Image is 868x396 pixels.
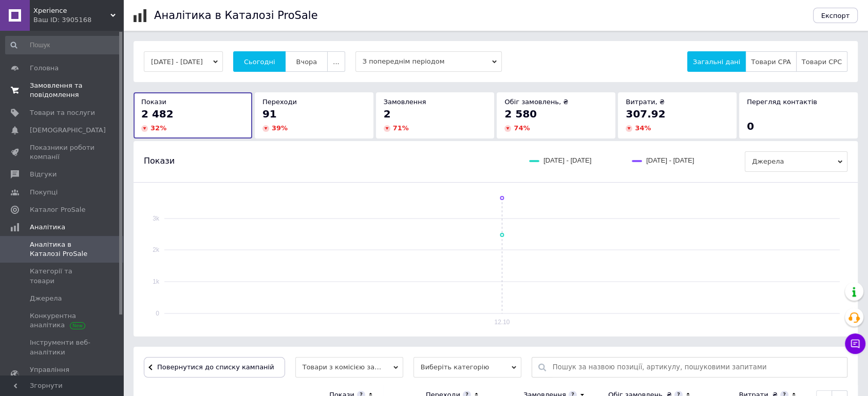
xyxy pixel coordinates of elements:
[30,170,56,179] span: Відгуки
[30,338,95,357] span: Інструменти веб-аналітики
[33,6,110,15] span: Xperience
[262,108,277,120] span: 91
[693,58,740,66] span: Загальні дані
[30,188,58,197] span: Покупці
[355,51,502,72] span: З попереднім періодом
[635,124,651,132] span: 34 %
[30,365,95,384] span: Управління сайтом
[30,294,62,303] span: Джерела
[153,278,160,285] text: 1k
[30,240,95,259] span: Аналітика в Каталозі ProSale
[514,124,530,132] span: 74 %
[745,51,796,72] button: Товари CPA
[30,126,106,135] span: [DEMOGRAPHIC_DATA]
[553,358,842,377] input: Пошук за назвою позиції, артикулу, пошуковими запитами
[30,311,95,330] span: Конкурентна аналітика
[747,120,754,132] span: 0
[30,81,95,100] span: Замовлення та повідомлення
[626,98,665,106] span: Витрати, ₴
[154,9,317,22] h1: Аналітика в Каталозі ProSale
[156,310,159,317] text: 0
[30,143,95,162] span: Показники роботи компанії
[262,98,297,106] span: Переходи
[384,98,426,106] span: Замовлення
[30,267,95,285] span: Категорії та товари
[504,108,537,120] span: 2 580
[295,357,403,378] span: Товари з комісією за замовлення
[141,98,166,106] span: Покази
[233,51,286,72] button: Сьогодні
[384,108,391,120] span: 2
[327,51,345,72] button: ...
[747,98,817,106] span: Перегляд контактів
[821,12,850,19] span: Експорт
[144,357,285,378] button: Повернутися до списку кампаній
[333,58,339,66] span: ...
[244,58,275,66] span: Сьогодні
[285,51,328,72] button: Вчора
[796,51,847,72] button: Товари CPC
[30,223,65,232] span: Аналітика
[494,319,510,326] text: 12.10
[157,363,274,371] span: Повернутися до списку кампаній
[30,64,59,73] span: Головна
[845,333,865,354] button: Чат з покупцем
[144,155,175,167] span: Покази
[626,108,665,120] span: 307.92
[745,151,847,172] span: Джерела
[687,51,746,72] button: Загальні дані
[751,58,790,66] span: Товари CPA
[296,58,317,66] span: Вчора
[30,205,85,214] span: Каталог ProSale
[30,108,95,117] span: Товари та послуги
[150,124,166,132] span: 32 %
[5,36,121,54] input: Пошук
[144,51,223,72] button: [DATE] - [DATE]
[802,58,842,66] span: Товари CPC
[153,246,160,253] text: 2k
[272,124,288,132] span: 39 %
[153,215,160,222] text: 3k
[504,98,568,106] span: Обіг замовлень, ₴
[33,15,123,25] div: Ваш ID: 3905168
[413,357,521,378] span: Виберіть категорію
[141,108,174,120] span: 2 482
[813,8,858,23] button: Експорт
[393,124,409,132] span: 71 %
